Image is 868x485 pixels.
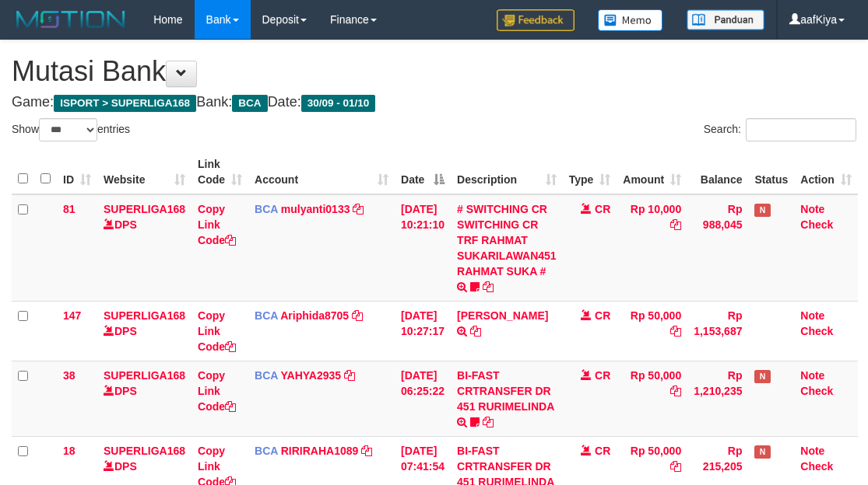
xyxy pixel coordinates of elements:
[704,118,856,141] label: Search:
[255,369,278,382] span: BCA
[352,309,363,322] a: Copy Ariphida8705 to clipboard
[198,369,236,413] a: Copy Link Code
[395,150,451,194] th: Date: activate to sort column descending
[12,118,130,141] label: Show entries
[598,9,663,31] img: Button%20Memo.svg
[563,150,617,194] th: Type: activate to sort column ascending
[800,385,833,397] a: Check
[595,369,610,382] span: CR
[301,95,376,112] span: 30/09 - 01/10
[353,203,364,215] a: Copy mulyanti0133 to clipboard
[198,203,236,246] a: Copy Link Code
[794,150,858,194] th: Action: activate to sort column ascending
[104,309,185,322] a: SUPERLIGA168
[255,309,278,322] span: BCA
[595,309,610,322] span: CR
[57,150,97,194] th: ID: activate to sort column ascending
[595,445,610,457] span: CR
[754,204,770,217] span: Has Note
[104,203,185,215] a: SUPERLIGA168
[800,369,824,382] a: Note
[63,369,76,382] span: 38
[12,95,856,110] h4: Game: Bank: Date:
[63,445,76,457] span: 18
[687,194,748,302] td: Rp 988,045
[800,445,824,457] a: Note
[12,8,130,31] img: MOTION_logo.png
[63,309,81,322] span: 147
[746,118,856,141] input: Search:
[12,56,856,87] h1: Mutasi Bank
[595,203,610,215] span: CR
[280,309,349,322] a: Ariphida8705
[687,361,748,436] td: Rp 1,210,235
[457,309,548,322] a: [PERSON_NAME]
[670,460,681,473] a: Copy Rp 50,000 to clipboard
[670,218,681,231] a: Copy Rp 10,000 to clipboard
[670,325,681,337] a: Copy Rp 50,000 to clipboard
[687,9,764,30] img: panduan.png
[483,416,494,428] a: Copy BI-FAST CRTRANSFER DR 451 RURIMELINDA to clipboard
[255,445,278,457] span: BCA
[800,325,833,337] a: Check
[281,369,342,382] a: YAHYA2935
[232,95,267,112] span: BCA
[281,445,359,457] a: RIRIRAHA1089
[97,301,192,361] td: DPS
[361,445,372,457] a: Copy RIRIRAHA1089 to clipboard
[344,369,355,382] a: Copy YAHYA2935 to clipboard
[800,460,833,473] a: Check
[800,203,824,215] a: Note
[104,445,185,457] a: SUPERLIGA168
[470,325,481,337] a: Copy ANDHIKA AJI PRATAM to clipboard
[248,150,395,194] th: Account: activate to sort column ascending
[395,194,451,302] td: [DATE] 10:21:10
[497,9,575,31] img: Feedback.jpg
[97,150,192,194] th: Website: activate to sort column ascending
[754,445,770,459] span: Has Note
[255,203,278,215] span: BCA
[451,361,563,436] td: BI-FAST CRTRANSFER DR 451 RURIMELINDA
[800,309,824,322] a: Note
[617,194,687,302] td: Rp 10,000
[63,203,76,215] span: 81
[800,218,833,231] a: Check
[281,203,350,215] a: mulyanti0133
[97,194,192,302] td: DPS
[670,385,681,397] a: Copy Rp 50,000 to clipboard
[97,361,192,436] td: DPS
[395,361,451,436] td: [DATE] 06:25:22
[457,203,557,277] a: # SWITCHING CR SWITCHING CR TRF RAHMAT SUKARILAWAN451 RAHMAT SUKA #
[687,301,748,361] td: Rp 1,153,687
[748,150,794,194] th: Status
[617,301,687,361] td: Rp 50,000
[54,95,196,112] span: ISPORT > SUPERLIGA168
[617,361,687,436] td: Rp 50,000
[39,118,97,141] select: Showentries
[104,369,185,382] a: SUPERLIGA168
[192,150,248,194] th: Link Code: activate to sort column ascending
[483,281,494,293] a: Copy # SWITCHING CR SWITCHING CR TRF RAHMAT SUKARILAWAN451 RAHMAT SUKA # to clipboard
[451,150,563,194] th: Description: activate to sort column ascending
[754,370,770,383] span: Has Note
[687,150,748,194] th: Balance
[617,150,687,194] th: Amount: activate to sort column ascending
[198,309,236,353] a: Copy Link Code
[395,301,451,361] td: [DATE] 10:27:17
